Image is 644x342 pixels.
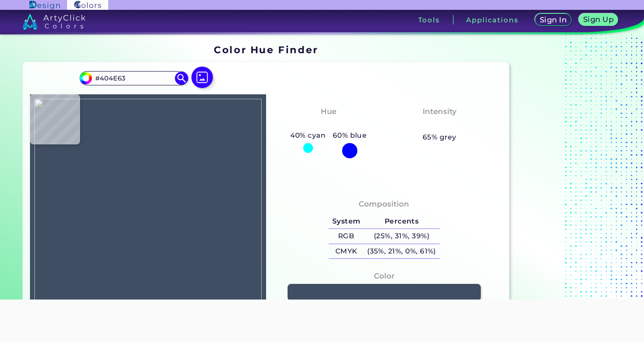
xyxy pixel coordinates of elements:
[364,229,439,244] h5: (25%, 31%, 39%)
[423,105,457,118] h4: Intensity
[541,17,565,23] h5: Sign In
[329,130,370,141] h5: 60% blue
[423,131,457,143] h5: 65% grey
[537,14,570,25] a: Sign In
[364,244,439,259] h5: (35%, 21%, 0%, 61%)
[30,1,59,9] img: ArtyClick Design logo
[513,41,625,337] iframe: Advertisement
[580,14,616,25] a: Sign Up
[329,244,364,259] h5: CMYK
[585,16,612,23] h5: Sign Up
[423,119,456,130] h3: Pastel
[159,300,485,340] iframe: Advertisement
[329,229,364,244] h5: RGB
[364,214,439,229] h5: Percents
[359,198,409,211] h4: Composition
[34,99,262,321] img: de39e385-84b8-41b9-9360-86315baa9dc6
[214,43,318,56] h1: Color Hue Finder
[329,214,364,229] h5: System
[299,119,358,130] h3: Tealish Blue
[466,17,518,23] h3: Applications
[191,67,213,88] img: icon picture
[22,13,85,30] img: logo_artyclick_colors_white.svg
[287,130,329,141] h5: 40% cyan
[374,270,394,283] h4: Color
[321,105,336,118] h4: Hue
[92,72,175,84] input: type color..
[418,17,440,23] h3: Tools
[175,72,188,85] img: icon search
